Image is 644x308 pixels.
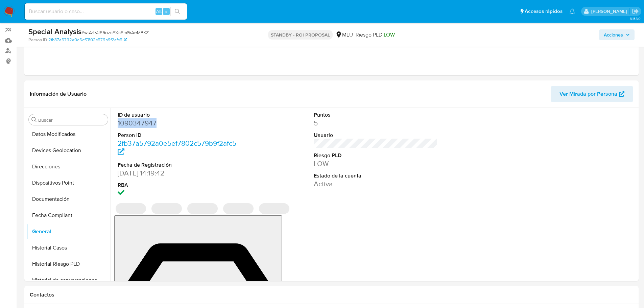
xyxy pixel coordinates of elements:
[551,86,633,102] button: Ver Mirada por Persona
[314,152,438,159] dt: Riesgo PLD
[314,159,438,168] dd: LOW
[28,26,81,37] b: Special Analysis
[26,175,111,191] button: Dispositivos Point
[268,30,333,40] p: STANDBY - ROI PROPOSAL
[525,8,563,15] span: Accesos rápidos
[559,86,617,102] span: Ver Mirada por Persona
[26,240,111,256] button: Historial Casos
[187,203,218,214] span: ‌
[165,8,167,15] span: s
[170,7,184,16] button: search-icon
[604,29,623,40] span: Acciones
[26,272,111,288] button: Historial de conversaciones
[118,111,242,119] dt: ID de usuario
[569,8,575,14] a: Notificaciones
[28,37,47,43] b: Person ID
[118,132,242,139] dt: Person ID
[38,117,105,123] input: Buscar
[118,168,242,178] dd: [DATE] 14:19:42
[26,256,111,272] button: Historial Riesgo PLD
[118,118,242,128] dd: 1090347947
[314,118,438,128] dd: 5
[31,117,37,122] button: Buscar
[599,29,635,40] button: Acciones
[632,8,639,15] a: Salir
[591,8,629,15] p: giorgio.franco@mercadolibre.com
[314,111,438,119] dt: Puntos
[30,291,633,298] h1: Contactos
[356,31,395,39] span: Riesgo PLD:
[384,31,395,39] span: LOW
[26,191,111,207] button: Documentación
[118,161,242,169] dt: Fecha de Registración
[118,182,242,189] dt: RBA
[25,7,187,16] input: Buscar usuario o caso...
[314,172,438,180] dt: Estado de la cuenta
[116,203,146,214] span: ‌
[223,203,254,214] span: ‌
[314,179,438,189] dd: Activa
[26,142,111,159] button: Devices Geolocation
[30,91,87,97] h1: Información de Usuario
[26,207,111,223] button: Fecha Compliant
[26,126,111,142] button: Datos Modificados
[26,159,111,175] button: Direcciones
[26,223,111,240] button: General
[48,37,127,43] a: 2fb37a5792a0e5ef7802c579b9f2afc5
[335,31,353,39] div: MLU
[156,8,162,15] span: Alt
[259,203,289,214] span: ‌
[151,203,182,214] span: ‌
[630,16,641,21] span: 3.158.0
[118,138,236,158] a: 2fb37a5792a0e5ef7802c579b9f2afc5
[81,29,149,36] span: # wtA4VJF5ozcFXcFm9rAeMPKZ
[314,132,438,139] dt: Usuario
